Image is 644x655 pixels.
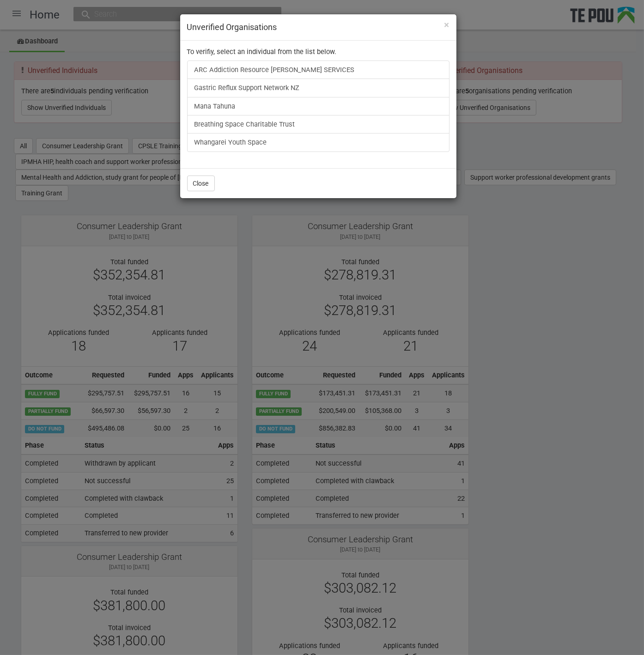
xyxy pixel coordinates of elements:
p: To verifiy, select an individual from the list below. [187,48,450,56]
a: Gastric Reflux Support Network NZ [187,79,450,97]
a: Mana Tahuna [187,97,450,115]
button: Close [187,176,215,191]
button: Close [444,20,450,30]
a: Breathing Space Charitable Trust [187,115,450,133]
a: ARC Addiction Resource [PERSON_NAME] SERVICES [187,61,450,79]
a: Whangarei Youth Space [187,133,450,152]
h4: Unverified Organisations [187,21,450,33]
span: × [444,19,450,30]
